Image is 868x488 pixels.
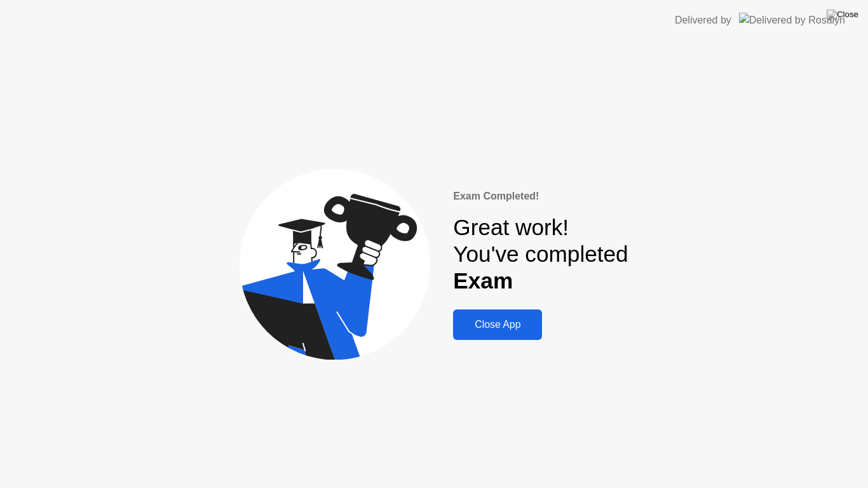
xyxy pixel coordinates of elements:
div: Great work! You've completed [453,214,628,295]
img: Delivered by Rosalyn [739,13,845,27]
div: Close App [457,319,538,330]
div: Delivered by [675,13,731,28]
img: Close [827,10,858,20]
div: Exam Completed! [453,189,628,204]
b: Exam [453,268,513,293]
button: Close App [453,309,542,340]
